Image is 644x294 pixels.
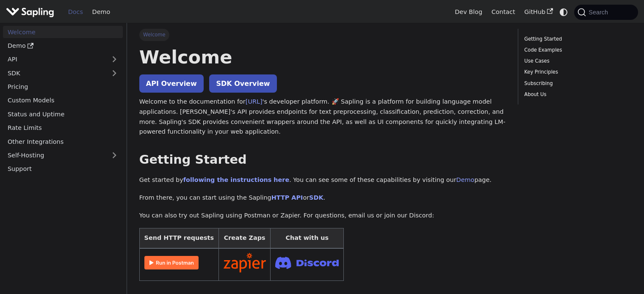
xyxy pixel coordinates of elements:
[139,211,506,221] p: You can also try out Sapling using Postman or Zapier. For questions, email us or join our Discord:
[6,6,54,18] img: Sapling.ai
[88,5,115,19] a: Demo
[139,97,506,137] p: Welcome to the documentation for 's developer platform. 🚀 Sapling is a platform for building lang...
[224,253,266,272] img: Connect in Zapier
[3,135,123,148] a: Other Integrations
[524,80,629,88] a: Subscribing
[139,193,506,203] p: From there, you can start using the Sapling or .
[139,228,218,248] th: Send HTTP requests
[106,53,123,66] button: Expand sidebar category 'API'
[218,228,271,248] th: Create Zaps
[3,40,123,52] a: Demo
[139,29,169,41] span: Welcome
[524,57,629,65] a: Use Cases
[487,5,520,19] a: Contact
[139,175,506,185] p: Get started by . You can see some of these capabilities by visiting our page.
[139,74,204,93] a: API Overview
[3,122,123,134] a: Rate Limits
[520,5,557,19] a: GitHub
[3,67,106,79] a: SDK
[586,9,613,16] span: Search
[450,5,486,19] a: Dev Blog
[456,176,475,183] a: Demo
[144,256,199,269] img: Run in Postman
[3,163,123,175] a: Support
[558,6,570,18] button: Switch between dark and light mode (currently system mode)
[183,176,289,183] a: following the instructions here
[106,67,123,79] button: Expand sidebar category 'SDK'
[209,74,276,93] a: SDK Overview
[524,68,629,76] a: Key Principles
[3,149,123,162] a: Self-Hosting
[3,108,123,120] a: Status and Uptime
[271,194,303,201] a: HTTP API
[139,29,506,41] nav: Breadcrumbs
[6,6,57,18] a: Sapling.aiSapling.ai
[574,5,638,20] button: Search (Command+K)
[3,81,123,93] a: Pricing
[246,98,263,105] a: [URL]
[275,254,339,272] img: Join Discord
[524,91,629,99] a: About Us
[3,94,123,107] a: Custom Models
[309,194,323,201] a: SDK
[64,5,88,19] a: Docs
[524,35,629,43] a: Getting Started
[271,228,344,248] th: Chat with us
[3,26,123,38] a: Welcome
[139,46,506,69] h1: Welcome
[139,152,506,168] h2: Getting Started
[3,53,106,66] a: API
[524,46,629,54] a: Code Examples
